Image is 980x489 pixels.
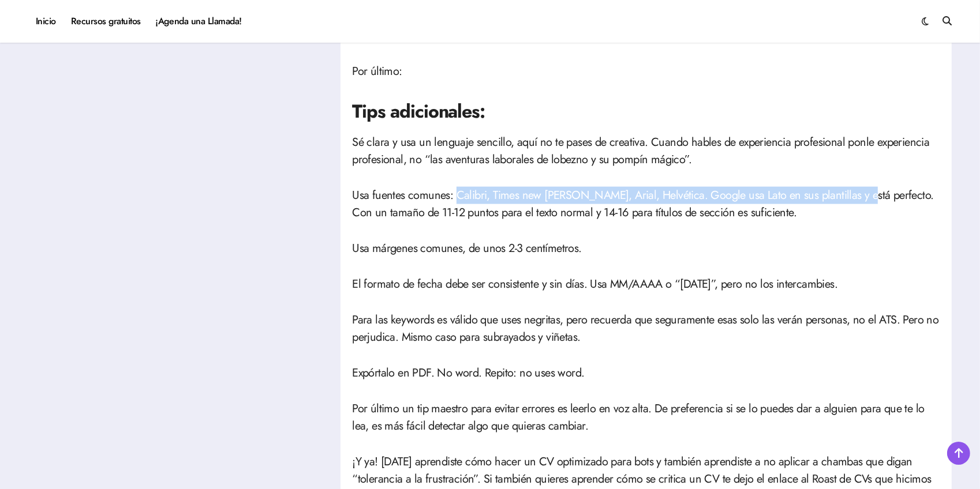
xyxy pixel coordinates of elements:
[352,364,940,382] p: Expórtalo en PDF. No word. Repito: no uses word.
[352,400,940,435] p: Por último un tip maestro para evitar errores es leerlo en voz alta. De preferencia si se lo pued...
[352,63,940,80] p: Por último:
[352,187,940,221] p: Usa fuentes comunes: Calibri, Times new [PERSON_NAME], Arial, Helvética. Google usa Lato en sus p...
[352,311,940,346] p: Para las keywords es válido que uses negritas, pero recuerda que seguramente esas solo las verán ...
[352,276,940,293] p: El formato de fecha debe ser consistente y sin días. Usa MM/AAAA o “[DATE]”, pero no los intercam...
[352,240,940,257] p: Usa márgenes comunes, de unos 2-3 centímetros.
[148,6,249,37] a: ¡Agenda una Llamada!
[63,6,148,37] a: Recursos gratuitos
[352,134,940,168] p: Sé clara y usa un lenguaje sencillo, aquí no te pases de creativa. Cuando hables de experiencia p...
[28,6,63,37] a: Inicio
[352,99,940,125] h2: Tips adicionales:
